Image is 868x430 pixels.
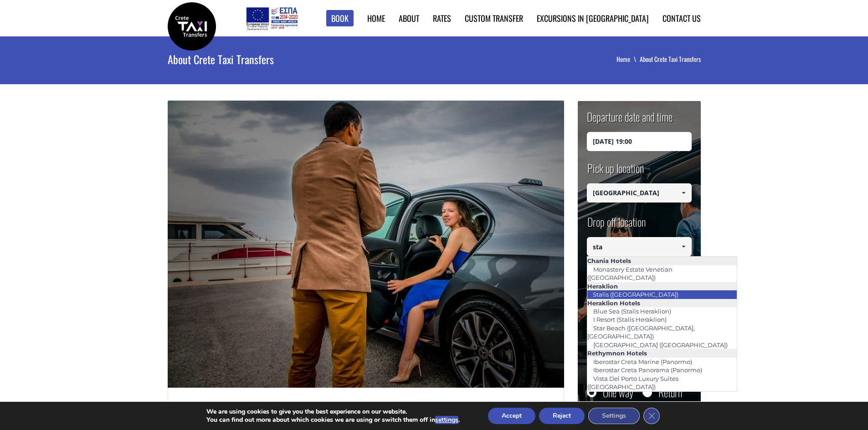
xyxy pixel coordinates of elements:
p: You can find out more about which cookies we are using or switch them off in . [206,416,460,424]
button: Settings [588,408,640,424]
a: [GEOGRAPHIC_DATA] ([GEOGRAPHIC_DATA]) [587,339,734,351]
a: Excursions in [GEOGRAPHIC_DATA] [537,12,649,24]
a: Iberostar Creta Marine (Panormo) [587,355,698,368]
a: Rates [433,12,451,24]
label: Pick up location [587,160,644,183]
a: Iberostar Creta Panorama (Panormo) [587,364,708,376]
a: I Resort (Stalis Heraklion) [587,313,673,326]
li: About Crete Taxi Transfers [640,55,701,64]
a: Home [367,12,385,24]
button: Reject [539,408,585,424]
a: Stalis ([GEOGRAPHIC_DATA]) [587,288,684,301]
a: About [399,12,419,24]
input: Select pickup location [587,183,692,202]
label: Drop off location [587,214,646,237]
a: Crete Taxi Transfers | No1 Reliable Crete Taxi Transfers | Crete Taxi Transfers [168,20,216,30]
p: We are using cookies to give you the best experience on our website. [206,408,460,416]
label: One way [603,388,633,397]
li: Chania Hotels [587,257,737,265]
li: Heraklion [587,282,737,290]
a: Show All Items [676,183,691,202]
button: Accept [488,408,535,424]
li: Rethymnon Hotels [587,349,737,357]
a: Book [326,10,354,27]
a: Contact us [663,12,701,24]
img: e-bannersEUERDF180X90.jpg [245,5,299,32]
button: settings [435,416,458,424]
a: Star Beach ([GEOGRAPHIC_DATA], [GEOGRAPHIC_DATA]) [587,322,695,343]
input: Select drop-off location [587,237,692,256]
img: Crete Taxi Transfers | No1 Reliable Crete Taxi Transfers | Crete Taxi Transfers [168,2,216,51]
li: Heraklion Hotels [587,299,737,307]
label: Departure date and time [587,109,673,132]
a: Blue Sea (Stalis Heraklion) [587,305,677,318]
label: Return [658,388,682,397]
h1: About Crete Taxi Transfers [168,36,465,82]
a: Vista Del Porto Luxury Suites ([GEOGRAPHIC_DATA]) [587,372,678,393]
a: Home [616,54,640,64]
button: Close GDPR Cookie Banner [643,408,660,424]
h3: Thank you for trusting Crete Taxi Transfers for your transfers throughout the island of [GEOGRAPH... [179,400,553,419]
a: Monastery Estate Venetian ([GEOGRAPHIC_DATA]) [587,263,673,284]
img: Professional driver of Crete Taxi Transfers helping a lady of or a Mercedes luxury taxi. [168,101,564,388]
a: Show All Items [676,237,691,256]
a: Custom Transfer [465,12,523,24]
